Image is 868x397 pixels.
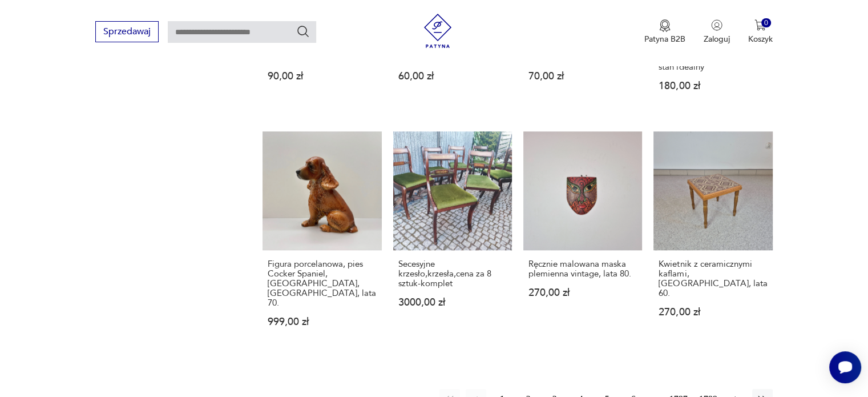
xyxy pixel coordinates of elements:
p: 270,00 zł [528,288,637,298]
p: 90,00 zł [268,71,376,81]
button: 0Koszyk [748,19,773,45]
img: Ikona medalu [659,19,671,32]
a: Secesyjne krzesło,krzesła,cena za 8 sztuk-kompletSecesyjne krzesło,krzesła,cena za 8 sztuk-komple... [393,131,512,349]
a: Ikona medaluPatyna B2B [644,19,685,45]
h3: Figura porcelanowa, pies Cocker Spaniel, [GEOGRAPHIC_DATA], [GEOGRAPHIC_DATA], lata 70. [268,259,376,308]
h3: Kwietnik z ceramicznymi kaflami, [GEOGRAPHIC_DATA], lata 60. [659,259,767,298]
img: Ikonka użytkownika [711,19,722,31]
button: Patyna B2B [644,19,685,45]
a: Ręcznie malowana maska plemienna vintage, lata 80.Ręcznie malowana maska plemienna vintage, lata ... [523,131,642,349]
a: Sprzedawaj [95,29,159,37]
h3: Stojący talerz dekoracyjny (26 cm) z 3 tukanami, [GEOGRAPHIC_DATA] - stan idealny [659,33,767,72]
a: Kwietnik z ceramicznymi kaflami, Niemcy, lata 60.Kwietnik z ceramicznymi kaflami, [GEOGRAPHIC_DAT... [653,131,772,349]
p: 60,00 zł [398,71,507,81]
img: Ikona koszyka [754,19,766,31]
h3: Secesyjne krzesło,krzesła,cena za 8 sztuk-komplet [398,259,507,288]
p: Patyna B2B [644,34,685,45]
iframe: Smartsupp widget button [829,351,861,383]
h3: Ręcznie malowana maska plemienna vintage, lata 80. [528,259,637,279]
p: Zaloguj [704,34,730,45]
button: Zaloguj [704,19,730,45]
button: Szukaj [296,25,310,38]
div: 0 [761,18,771,28]
button: Sprzedawaj [95,21,159,42]
p: 180,00 zł [659,81,767,91]
p: 999,00 zł [268,317,376,327]
a: Figura porcelanowa, pies Cocker Spaniel, Goebel, Niemcy, lata 70.Figura porcelanowa, pies Cocker ... [263,131,381,349]
p: 270,00 zł [659,307,767,317]
p: 3000,00 zł [398,298,507,307]
p: Koszyk [748,34,773,45]
p: 70,00 zł [528,71,637,81]
img: Patyna - sklep z meblami i dekoracjami vintage [421,14,455,48]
